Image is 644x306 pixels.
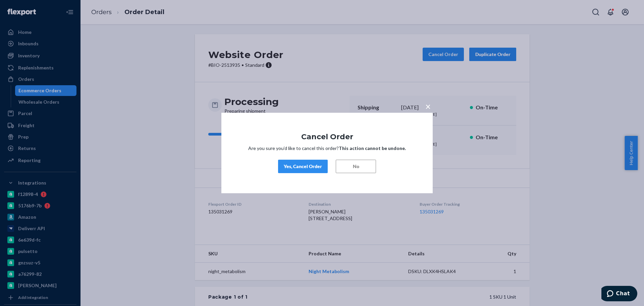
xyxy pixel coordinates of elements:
iframe: Opens a widget where you can chat to one of our agents [601,286,637,303]
p: Are you sure you’d like to cancel this order? [241,145,413,152]
div: Yes, Cancel Order [284,163,322,170]
button: Yes, Cancel Order [278,160,328,173]
span: × [425,101,431,112]
h1: Cancel Order [241,133,413,141]
strong: This action cannot be undone. [339,145,406,151]
button: No [336,160,376,173]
